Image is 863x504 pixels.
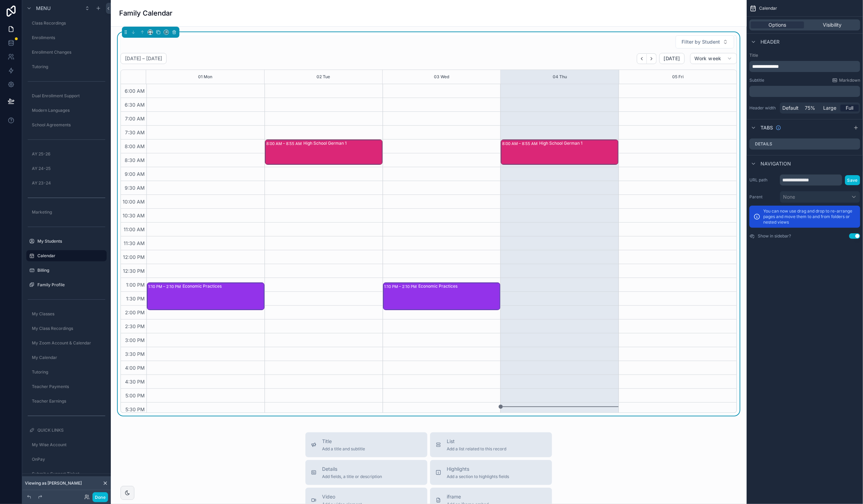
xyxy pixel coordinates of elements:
span: Large [824,105,837,111]
button: Save [845,175,860,185]
label: AY 23-24 [32,180,105,186]
button: [DATE] [659,53,685,64]
span: Calendar [759,6,777,11]
button: TitleAdd a title and subtitle [305,432,427,457]
label: My Students [37,238,105,244]
span: Highlights [447,466,509,472]
button: 02 Tue [317,70,330,84]
span: Full [846,105,854,111]
span: Menu [36,5,51,12]
label: QUICK LINKS [37,427,105,433]
button: ListAdd a list related to this record [430,432,552,457]
span: 9:30 AM [123,185,146,191]
span: 5:30 PM [124,406,146,412]
label: My Wise Account [32,442,105,448]
a: My Classes [26,308,107,319]
a: Dual Enrollment Support [26,90,107,101]
label: Billing [37,268,105,273]
label: Parent [749,194,777,200]
button: HighlightsAdd a section to highlights fields [430,460,552,485]
span: 1:30 PM [124,296,146,301]
a: My Class Recordings [26,323,107,334]
span: List [447,438,506,445]
span: Filter by Student [682,38,720,45]
span: 1:00 PM [124,282,146,288]
label: Class Recordings [32,20,105,26]
a: AY 23-24 [26,178,107,189]
span: Add fields, a title or description [322,474,382,479]
div: 03 Wed [434,70,449,84]
button: Next [647,53,657,64]
span: 6:30 AM [123,102,146,108]
span: 3:00 PM [123,337,146,343]
label: School Agreements [32,122,105,128]
div: 1:10 PM – 2:10 PM [148,283,183,290]
div: 1:10 PM – 2:10 PMEconomic Practices [147,283,264,310]
a: Teacher Earnings [26,396,107,407]
div: scrollable content [749,86,860,97]
label: Modern Languages [32,108,105,113]
div: High School German 1 [539,141,618,146]
label: Submit a Support Ticket [32,471,105,477]
a: Modern Languages [26,105,107,116]
label: Title [749,53,860,58]
button: DetailsAdd fields, a title or description [305,460,427,485]
span: Add a list related to this record [447,446,506,452]
button: Select Button [676,35,734,48]
a: My Zoom Account & Calendar [26,337,107,349]
label: My Class Recordings [32,326,105,331]
a: My Calendar [26,352,107,363]
span: Default [782,105,799,111]
span: 12:00 PM [121,254,146,260]
a: Marketing [26,207,107,218]
span: 2:30 PM [123,323,146,329]
span: 7:00 AM [123,116,146,121]
span: Tabs [760,124,773,131]
span: None [783,193,795,200]
a: School Agreements [26,119,107,130]
span: Header [760,38,780,45]
span: iframe [447,493,489,500]
a: AY 25-26 [26,148,107,160]
label: OnPay [32,457,105,462]
span: Add a section to highlights fields [447,474,509,479]
a: Enrollments [26,32,107,43]
a: Tutoring [26,367,107,378]
button: 04 Thu [553,70,567,84]
label: Teacher Earnings [32,398,105,404]
label: Dual Enrollment Support [32,93,105,99]
span: 11:00 AM [122,226,146,232]
label: Show in sidebar? [758,233,791,239]
span: Visibility [823,21,842,28]
span: 11:30 AM [122,240,146,246]
span: Title [322,438,365,445]
span: 8:30 AM [123,157,146,163]
a: Class Recordings [26,18,107,29]
a: Enrollment Changes [26,47,107,58]
label: Tutoring [32,64,105,70]
span: 10:30 AM [121,213,146,218]
label: URL path [749,177,777,183]
span: Add a title and subtitle [322,446,365,452]
span: 4:00 PM [123,365,146,371]
label: AY 25-26 [32,151,105,157]
div: High School German 1 [303,141,382,146]
span: 9:00 AM [123,171,146,177]
label: Tutoring [32,369,105,375]
span: 8:00 AM [123,143,146,149]
div: 01 Mon [198,70,212,84]
div: Economic Practices [183,283,264,289]
div: 1:10 PM – 2:10 PM [384,283,419,290]
span: Video [322,493,362,500]
label: My Calendar [32,355,105,360]
button: Done [92,492,108,502]
button: Work week [690,53,737,64]
button: 05 Fri [672,70,684,84]
div: 1:10 PM – 2:10 PMEconomic Practices [383,283,500,310]
label: Teacher Payments [32,384,105,389]
label: Enrollment Changes [32,49,105,55]
h1: Family Calendar [119,8,172,18]
h2: [DATE] – [DATE] [125,55,162,62]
